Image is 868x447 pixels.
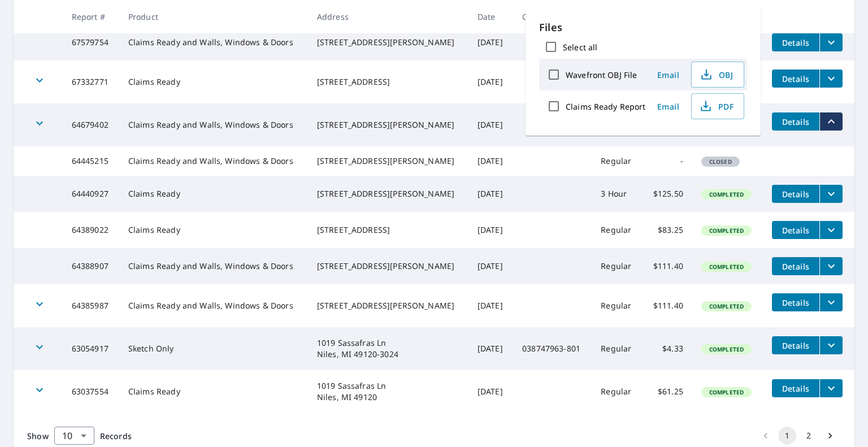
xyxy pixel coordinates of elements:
td: [DATE] [468,24,513,60]
td: $111.40 [643,248,692,284]
td: 64389022 [63,212,119,248]
span: Records [100,431,132,441]
button: page 1 [778,427,796,445]
span: Completed [702,388,750,396]
div: [STREET_ADDRESS] [317,224,459,236]
td: 67579754 [63,24,119,60]
td: 67332771 [63,60,119,103]
button: filesDropdownBtn-64389022 [819,221,843,239]
div: [STREET_ADDRESS][PERSON_NAME] [317,261,459,272]
button: filesDropdownBtn-64385987 [819,293,843,311]
td: Claims Ready and Walls, Windows & Doors [119,146,308,176]
label: Select all [563,42,597,53]
td: 64385987 [63,284,119,327]
span: OBJ [698,68,735,81]
td: Claims Ready [119,212,308,248]
label: Wavefront OBJ File [566,70,637,80]
td: Regular [592,327,643,370]
td: [DATE] [468,284,513,327]
td: Regular [592,284,643,327]
span: Details [779,297,813,308]
div: [STREET_ADDRESS][PERSON_NAME] [317,188,459,199]
button: detailsBtn-64679402 [772,112,819,131]
td: $83.25 [643,212,692,248]
td: [DATE] [468,176,513,212]
span: Completed [702,302,750,310]
td: 64679402 [63,103,119,146]
td: [DATE] [468,327,513,370]
button: Go to next page [821,427,839,445]
td: Claims Ready [119,60,308,103]
td: Sketch Only [119,327,308,370]
div: [STREET_ADDRESS][PERSON_NAME] [317,155,459,167]
td: 63037554 [63,370,119,413]
button: filesDropdownBtn-63037554 [819,379,843,397]
button: detailsBtn-64385987 [772,293,819,311]
div: [STREET_ADDRESS][PERSON_NAME] [317,300,459,311]
td: [DATE] [468,60,513,103]
td: 038747963-801 [513,327,592,370]
span: Email [655,70,682,80]
button: filesDropdownBtn-64440927 [819,185,843,203]
button: detailsBtn-64440927 [772,185,819,203]
td: Claims Ready and Walls, Windows & Doors [119,248,308,284]
div: [STREET_ADDRESS] [317,76,459,88]
span: Completed [702,263,750,271]
td: $4.33 [643,327,692,370]
button: Email [650,98,687,115]
span: Details [779,116,813,127]
td: $111.40 [643,284,692,327]
button: PDF [691,93,744,119]
td: 63054917 [63,327,119,370]
button: detailsBtn-63054917 [772,336,819,354]
td: Claims Ready and Walls, Windows & Doors [119,24,308,60]
td: Regular [592,146,643,176]
span: Closed [702,158,739,166]
td: Claims Ready [119,370,308,413]
button: Email [650,66,687,84]
button: OBJ [691,62,744,88]
span: Details [779,189,813,199]
span: Details [779,383,813,394]
td: Regular [592,370,643,413]
span: Show [27,431,49,441]
span: Completed [702,345,750,353]
button: detailsBtn-67579754 [772,33,819,51]
td: 64388907 [63,248,119,284]
span: Details [779,225,813,236]
td: Regular [592,212,643,248]
td: Claims Ready [119,176,308,212]
div: [STREET_ADDRESS][PERSON_NAME] [317,119,459,131]
td: 64440927 [63,176,119,212]
button: detailsBtn-63037554 [772,379,819,397]
span: Details [779,340,813,351]
button: filesDropdownBtn-64388907 [819,257,843,275]
td: [DATE] [468,248,513,284]
button: filesDropdownBtn-67332771 [819,70,843,88]
button: filesDropdownBtn-63054917 [819,336,843,354]
span: Details [779,37,813,48]
td: Claims Ready and Walls, Windows & Doors [119,284,308,327]
td: [DATE] [468,212,513,248]
div: 1019 Sassafras Ln Niles, MI 49120 [317,380,459,403]
span: Email [655,101,682,112]
p: Files [539,20,747,35]
button: detailsBtn-67332771 [772,70,819,88]
span: Completed [702,227,750,235]
div: Show 10 records [54,427,94,445]
nav: pagination navigation [755,427,841,445]
span: Completed [702,190,750,198]
button: detailsBtn-64389022 [772,221,819,239]
td: 64445215 [63,146,119,176]
td: [DATE] [468,146,513,176]
span: Details [779,73,813,84]
div: [STREET_ADDRESS][PERSON_NAME] [317,37,459,48]
div: 1019 Sassafras Ln Niles, MI 49120-3024 [317,337,459,360]
td: Regular [592,248,643,284]
td: Claims Ready and Walls, Windows & Doors [119,103,308,146]
td: [DATE] [468,103,513,146]
span: PDF [698,99,735,113]
td: $125.50 [643,176,692,212]
td: $61.25 [643,370,692,413]
button: detailsBtn-64388907 [772,257,819,275]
